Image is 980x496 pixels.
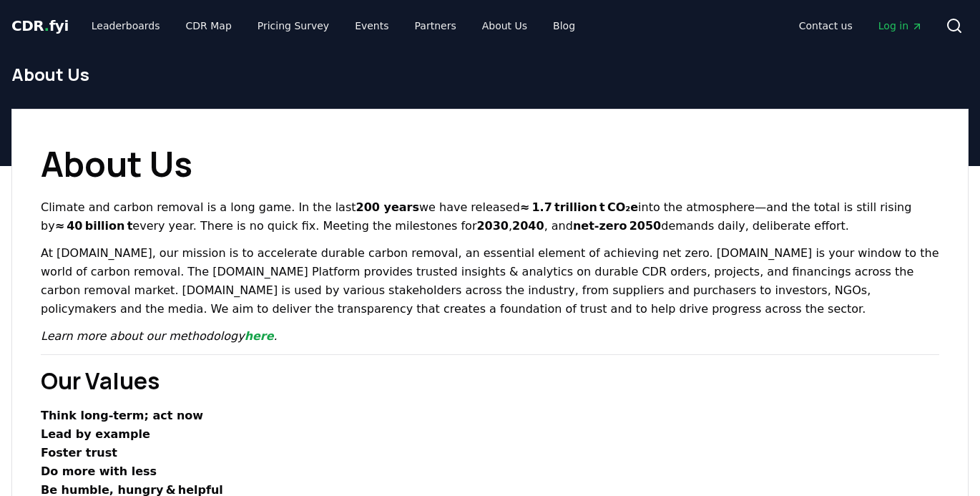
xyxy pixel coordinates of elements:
[41,465,157,478] strong: Do more with less
[520,200,638,214] strong: ≈ 1.7 trillion t CO₂e
[41,329,278,343] em: Learn more about our methodology .
[11,17,69,34] span: CDR fyi
[245,329,274,343] a: here
[471,13,539,39] a: About Us
[573,219,661,233] strong: net‑zero 2050
[41,446,117,459] strong: Foster trust
[41,244,939,318] p: At [DOMAIN_NAME], our mission is to accelerate durable carbon removal, an essential element of ac...
[878,19,923,33] span: Log in
[246,13,340,39] a: Pricing Survey
[55,219,133,233] strong: ≈ 40 billion t
[788,13,934,39] nav: Main
[356,200,419,214] strong: 200 years
[41,427,150,441] strong: Lead by example
[80,13,587,39] nav: Main
[512,219,544,233] strong: 2040
[788,13,864,39] a: Contact us
[41,138,939,190] h1: About Us
[867,13,934,39] a: Log in
[476,219,509,233] strong: 2030
[343,13,400,39] a: Events
[41,198,939,235] p: Climate and carbon removal is a long game. In the last we have released into the atmosphere—and t...
[80,13,172,39] a: Leaderboards
[41,364,939,398] h2: Our Values
[11,63,969,86] h1: About Us
[44,17,49,34] span: .
[11,16,69,36] a: CDR.fyi
[41,409,203,422] strong: Think long‑term; act now
[175,13,243,39] a: CDR Map
[403,13,468,39] a: Partners
[542,13,587,39] a: Blog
